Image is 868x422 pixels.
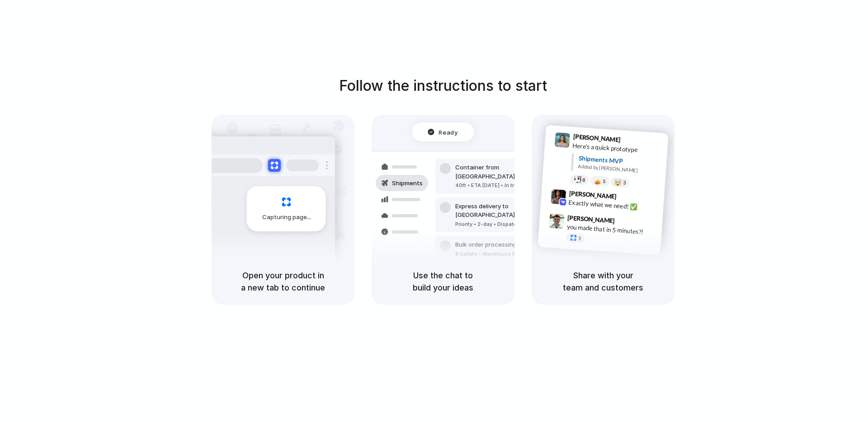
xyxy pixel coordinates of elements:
[566,222,657,238] div: you made that in 5 minutes?!
[572,141,663,156] div: Here's a quick prototype
[618,217,636,228] span: 9:47 AM
[455,220,553,228] div: Priority • 2-day • Dispatched
[455,182,553,189] div: 40ft • ETA [DATE] • In transit
[262,213,312,222] span: Capturing page
[455,202,553,220] div: Express delivery to [GEOGRAPHIC_DATA]
[567,213,615,226] span: [PERSON_NAME]
[542,269,664,294] h5: Share with your team and customers
[603,179,606,184] span: 5
[222,269,344,294] h5: Open your product in a new tab to continue
[569,188,617,202] span: [PERSON_NAME]
[614,179,622,186] div: 🤯
[619,193,638,204] span: 9:42 AM
[578,163,661,176] div: Added by [PERSON_NAME]
[392,179,423,188] span: Shipments
[578,154,662,169] div: Shipments MVP
[568,198,659,213] div: Exactly what we need! ✅
[623,136,642,147] span: 9:41 AM
[578,236,581,241] span: 1
[455,250,539,258] div: 8 pallets • Warehouse B • Packed
[573,131,621,145] span: [PERSON_NAME]
[582,178,585,183] span: 8
[455,240,539,249] div: Bulk order processing
[455,163,553,181] div: Container from [GEOGRAPHIC_DATA]
[382,269,504,294] h5: Use the chat to build your ideas
[339,75,547,97] h1: Follow the instructions to start
[439,127,458,136] span: Ready
[623,180,626,185] span: 3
